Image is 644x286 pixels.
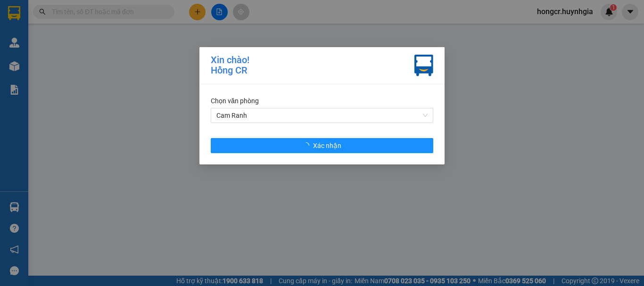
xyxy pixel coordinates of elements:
img: vxr-icon [414,55,433,76]
span: Cam Ranh [216,108,428,123]
span: loading [303,142,313,149]
div: Xin chào! Hồng CR [211,55,249,76]
button: Xác nhận [211,138,433,153]
span: Xác nhận [313,140,341,151]
div: Chọn văn phòng [211,96,433,106]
